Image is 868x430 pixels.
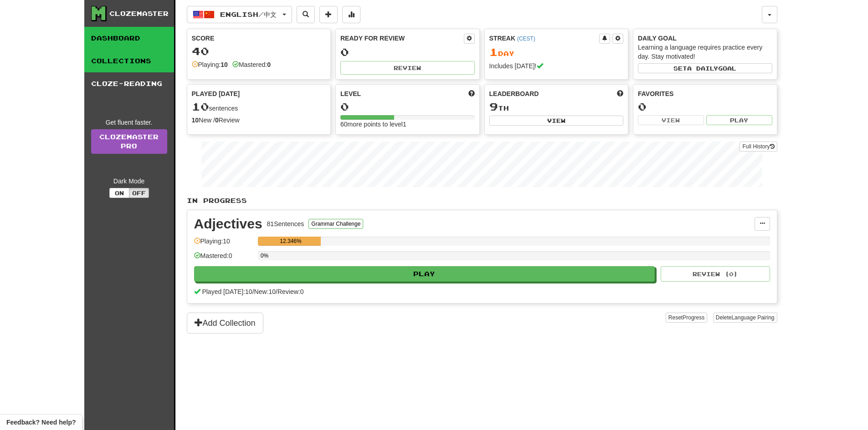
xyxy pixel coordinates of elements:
[308,219,363,229] button: Grammar Challenge
[489,61,624,71] div: Includes [DATE]!
[187,196,777,205] p: In Progress
[192,116,326,125] div: New / Review
[232,60,271,69] div: Mastered:
[489,46,498,58] span: 1
[267,219,304,228] div: 81 Sentences
[489,89,539,98] span: Leaderboard
[194,266,655,282] button: Play
[109,9,169,18] div: Clozemaster
[740,142,777,152] button: Full History
[84,50,174,72] a: Collections
[192,101,326,113] div: sentences
[706,115,772,125] button: Play
[84,27,174,50] a: Dashboard
[129,188,149,198] button: Off
[192,100,209,113] span: 10
[277,288,304,295] span: Review: 0
[254,288,276,295] span: New: 10
[187,6,292,23] button: English/中文
[638,115,704,125] button: View
[267,61,271,68] strong: 0
[202,288,252,295] span: Played [DATE]: 10
[192,46,326,57] div: 40
[489,100,498,113] span: 9
[192,116,199,124] strong: 10
[192,60,228,69] div: Playing:
[713,313,777,323] button: DeleteLanguage Pairing
[517,35,535,42] a: (CEST)
[638,43,772,61] div: Learning a language requires practice every day. Stay motivated!
[252,288,254,295] span: /
[220,10,277,18] span: English / 中文
[215,116,219,124] strong: 0
[109,188,129,198] button: On
[84,72,174,95] a: Cloze-Reading
[661,266,770,282] button: Review (0)
[617,89,623,98] span: This week in points, UTC
[683,314,704,321] span: Progress
[194,237,253,252] div: Playing: 10
[468,89,475,98] span: Score more points to level up
[638,63,772,73] button: Seta dailygoal
[261,237,321,246] div: 12.346%
[221,61,228,68] strong: 10
[638,89,772,98] div: Favorites
[187,313,263,334] button: Add Collection
[319,6,338,23] button: Add sentence to collection
[91,129,167,154] a: ClozemasterPro
[638,34,772,43] div: Daily Goal
[91,177,167,186] div: Dark Mode
[731,314,774,321] span: Language Pairing
[297,6,315,23] button: Search sentences
[666,313,707,323] button: ResetProgress
[194,217,262,231] div: Adjectives
[192,89,240,98] span: Played [DATE]
[340,101,475,112] div: 0
[489,34,600,43] div: Streak
[91,118,167,127] div: Get fluent faster.
[340,34,464,43] div: Ready for Review
[340,89,361,98] span: Level
[489,116,624,126] button: View
[340,46,475,58] div: 0
[276,288,277,295] span: /
[6,418,76,427] span: Open feedback widget
[194,251,253,266] div: Mastered: 0
[340,120,475,129] div: 60 more points to level 1
[342,6,360,23] button: More stats
[638,101,772,112] div: 0
[340,61,475,75] button: Review
[489,46,624,58] div: Day
[489,101,624,113] div: th
[192,34,326,43] div: Score
[687,65,718,71] span: a daily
